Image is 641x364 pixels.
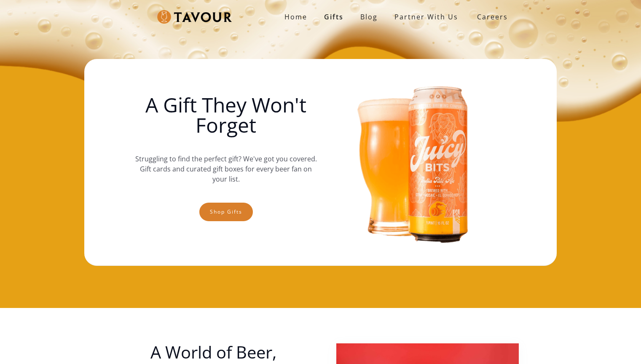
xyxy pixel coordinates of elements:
[386,8,467,25] a: partner with us
[135,95,317,135] h1: A Gift They Won't Forget
[467,5,514,29] a: Careers
[352,8,386,25] a: Blog
[199,203,253,221] a: Shop gifts
[316,8,352,25] a: Gifts
[135,145,317,193] p: Struggling to find the perfect gift? We've got you covered. Gift cards and curated gift boxes for...
[276,8,316,25] a: Home
[477,8,508,25] strong: Careers
[284,12,307,21] strong: Home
